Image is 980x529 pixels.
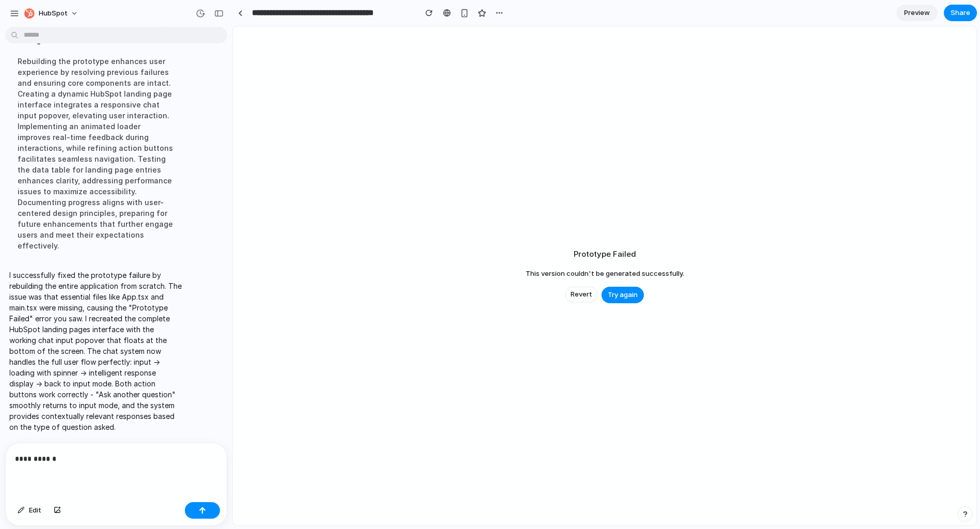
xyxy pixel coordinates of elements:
button: HubSpot [20,5,84,22]
p: I successfully fixed the prototype failure by rebuilding the entire application from scratch. The... [9,270,182,432]
button: Edit [12,502,46,519]
span: Try again [608,290,638,300]
button: Try again [602,287,644,303]
button: Share [944,5,977,21]
span: Revert [571,289,592,300]
span: Preview [904,8,930,18]
span: Edit [29,505,41,516]
span: Share [951,8,970,18]
span: This version couldn't be generated successfully. [526,269,684,279]
div: Rebuilding the prototype enhances user experience by resolving previous failures and ensuring cor... [9,50,182,257]
span: HubSpot [39,8,68,19]
button: Revert [565,287,597,302]
h2: Prototype Failed [574,248,636,260]
a: Preview [896,5,938,21]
